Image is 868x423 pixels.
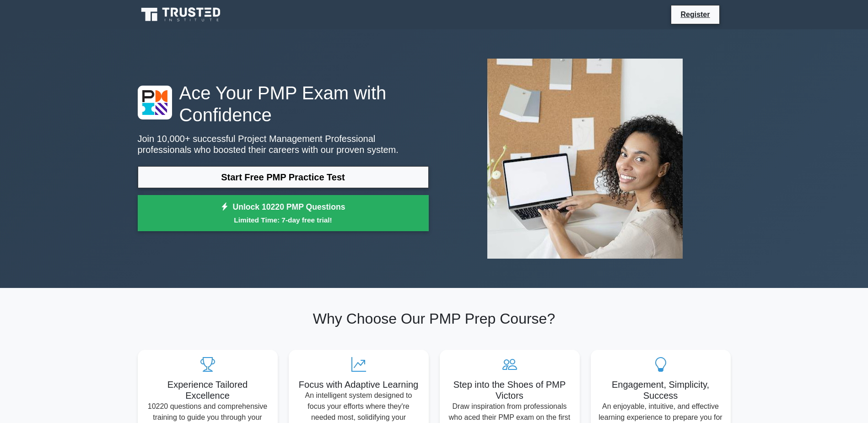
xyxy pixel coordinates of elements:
[145,379,270,401] h5: Experience Tailored Excellence
[138,166,429,188] a: Start Free PMP Practice Test
[138,133,429,155] p: Join 10,000+ successful Project Management Professional professionals who boosted their careers w...
[598,379,723,401] h5: Engagement, Simplicity, Success
[675,9,715,20] a: Register
[138,82,429,126] h1: Ace Your PMP Exam with Confidence
[138,195,429,232] a: Unlock 10220 PMP QuestionsLimited Time: 7-day free trial!
[447,379,572,401] h5: Step into the Shoes of PMP Victors
[138,310,731,327] h2: Why Choose Our PMP Prep Course?
[149,215,417,225] small: Limited Time: 7-day free trial!
[296,379,421,390] h5: Focus with Adaptive Learning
